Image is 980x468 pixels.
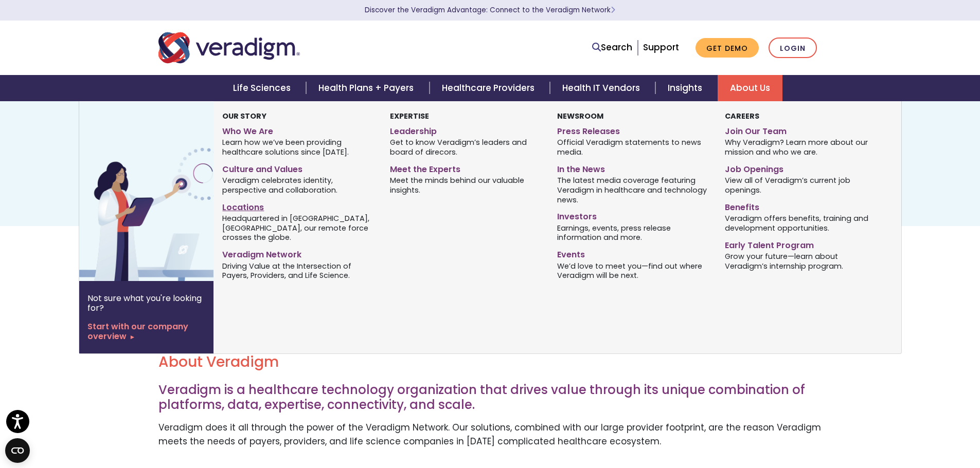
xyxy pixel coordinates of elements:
span: Official Veradigm statements to news media. [557,137,709,157]
span: Grow your future—learn about Veradigm’s internship program. [725,251,877,271]
img: Veradigm logo [158,31,300,65]
a: Culture and Values [222,160,374,175]
a: Healthcare Providers [430,75,550,101]
a: Investors [557,208,709,222]
span: Headquartered in [GEOGRAPHIC_DATA], [GEOGRAPHIC_DATA], our remote force crosses the globe. [222,213,374,242]
strong: Newsroom [557,111,603,121]
span: Driving Value at the Intersection of Payers, Providers, and Life Science. [222,260,374,280]
a: In the News [557,160,709,175]
a: Locations [222,198,374,213]
span: Learn how we’ve been providing healthcare solutions since [DATE]. [222,137,374,157]
p: Veradigm does it all through the power of the Veradigm Network. Our solutions, combined with our ... [158,421,822,448]
span: Earnings, events, press release information and more. [557,222,709,242]
a: Login [769,38,817,59]
span: Learn More [611,5,615,15]
a: Health Plans + Payers [306,75,429,101]
span: View all of Veradigm’s current job openings. [725,175,877,195]
a: Benefits [725,198,877,213]
span: We’d love to meet you—find out where Veradigm will be next. [557,260,709,280]
a: Meet the Experts [390,160,542,175]
h2: About Veradigm [158,353,822,371]
img: Vector image of Veradigm’s Story [79,101,245,281]
span: Meet the minds behind our valuable insights. [390,175,542,195]
a: Leadership [390,122,542,137]
a: Press Releases [557,122,709,137]
a: Start with our company overview [87,322,205,341]
a: Search [592,41,632,54]
span: Veradigm offers benefits, training and development opportunities. [725,213,877,233]
span: Veradigm celebrates identity, perspective and collaboration. [222,175,374,195]
a: Events [557,246,709,260]
a: Who We Are [222,122,374,137]
a: Early Talent Program [725,236,877,251]
span: Why Veradigm? Learn more about our mission and who we are. [725,137,877,157]
a: Get Demo [696,38,759,58]
a: About Us [718,75,782,101]
p: Not sure what you're looking for? [87,293,205,313]
a: Veradigm Network [222,246,374,260]
a: Job Openings [725,160,877,175]
a: Life Sciences [221,75,306,101]
a: Join Our Team [725,122,877,137]
span: Get to know Veradigm’s leaders and board of direcors. [390,137,542,157]
button: Open CMP widget [5,438,30,463]
strong: Our Story [222,111,266,121]
a: Discover the Veradigm Advantage: Connect to the Veradigm NetworkLearn More [365,5,615,15]
strong: Careers [725,111,759,121]
a: Support [643,41,679,53]
strong: Expertise [390,111,429,121]
a: Health IT Vendors [550,75,655,101]
a: Insights [655,75,718,101]
span: The latest media coverage featuring Veradigm in healthcare and technology news. [557,175,709,205]
h3: Veradigm is a healthcare technology organization that drives value through its unique combination... [158,383,822,413]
